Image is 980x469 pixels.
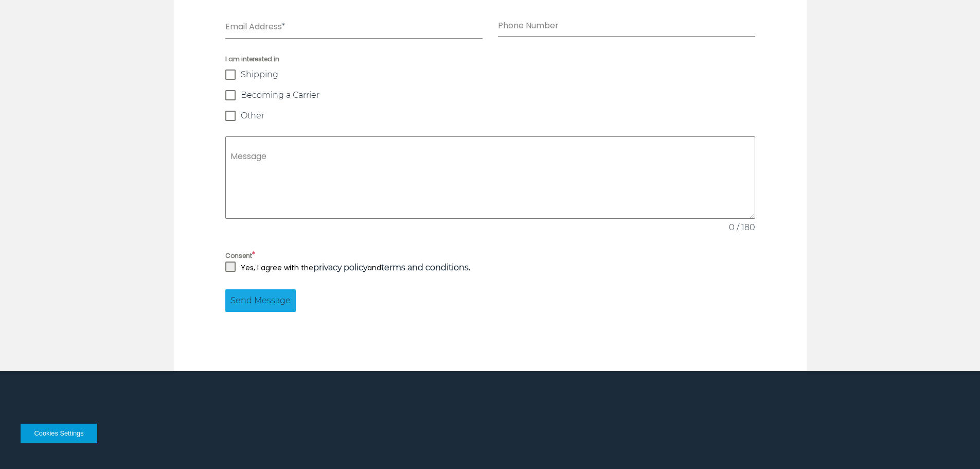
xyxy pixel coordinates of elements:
[729,221,755,234] span: 0 / 180
[225,54,755,64] span: I am interested in
[313,263,367,272] a: privacy policy
[381,263,469,272] a: terms and conditions
[225,70,755,80] label: Shipping
[241,262,470,274] p: Yes, I agree with the and
[381,263,470,273] strong: .
[21,424,97,443] button: Cookies Settings
[225,249,755,262] label: Consent
[241,111,264,121] span: Other
[241,90,319,100] span: Becoming a Carrier
[230,294,291,307] span: Send Message
[225,90,755,100] label: Becoming a Carrier
[241,70,278,80] span: Shipping
[225,289,296,312] button: Send Message
[225,111,755,121] label: Other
